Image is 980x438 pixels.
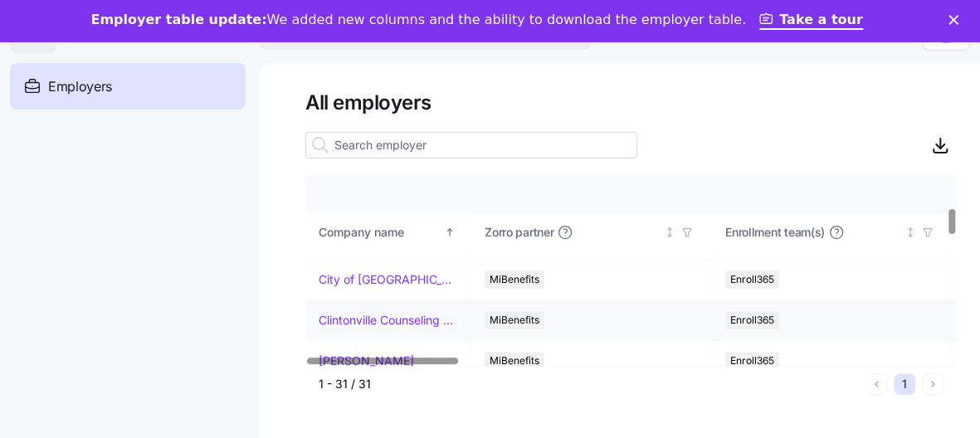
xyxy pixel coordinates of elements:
div: We added new columns and the ability to download the employer table. [90,12,746,28]
a: Take a tour [759,12,863,30]
span: Zorro partner [485,224,553,241]
th: Company nameSorted ascending [305,213,471,251]
h1: All employers [305,90,957,115]
div: Company name [319,223,441,241]
div: Not sorted [664,226,675,238]
div: 1 - 31 / 31 [319,376,859,392]
a: Clintonville Counseling and Wellness [319,312,457,328]
button: Next page [922,373,943,395]
a: Employers [10,63,246,109]
a: City of [GEOGRAPHIC_DATA] [319,271,457,288]
span: Enroll365 [730,352,774,370]
span: MiBenefits [490,352,539,370]
div: Sorted ascending [444,226,456,238]
span: Enroll365 [730,270,774,289]
a: [PERSON_NAME] [319,353,414,369]
span: Enrollment team(s) [725,224,825,241]
input: Search employer [305,132,637,158]
span: Employers [48,76,112,97]
th: Zorro partnerNot sorted [471,213,712,251]
span: MiBenefits [490,311,539,329]
div: Close [948,15,965,25]
th: Enrollment team(s)Not sorted [712,213,953,251]
b: Employer table update: [90,12,266,27]
button: 1 [894,373,915,395]
button: Previous page [865,373,887,395]
span: Enroll365 [730,311,774,329]
div: Not sorted [904,226,916,238]
span: MiBenefits [490,270,539,289]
